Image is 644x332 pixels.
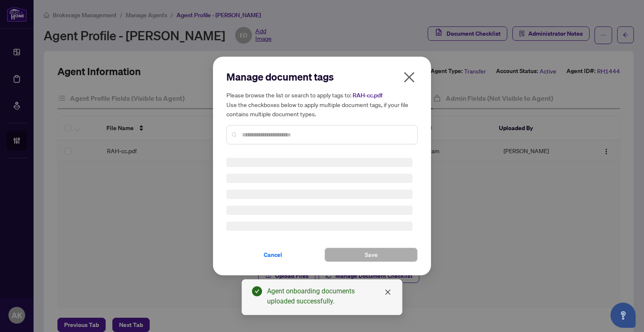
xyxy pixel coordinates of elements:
[402,71,416,84] span: close
[353,91,382,99] span: RAH-cc.pdf
[267,286,392,306] div: Agent onboarding documents uploaded successfully.
[383,288,392,297] a: Close
[384,289,391,295] span: close
[610,303,636,328] button: Open asap
[325,248,418,262] button: Save
[226,248,319,262] button: Cancel
[226,70,418,84] h2: Manage document tags
[264,248,282,261] span: Cancel
[252,286,262,296] span: check-circle
[226,90,418,118] h5: Please browse the list or search to apply tags to: Use the checkboxes below to apply multiple doc...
